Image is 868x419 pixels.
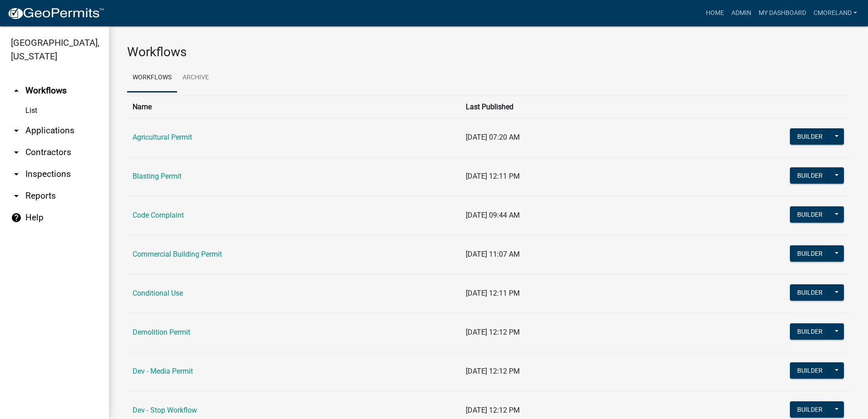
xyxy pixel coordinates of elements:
[11,125,22,136] i: arrow_drop_down
[728,5,755,22] a: Admin
[755,5,810,22] a: My Dashboard
[133,250,222,258] a: Commercial Building Permit
[466,406,520,414] span: [DATE] 12:12 PM
[11,212,22,223] i: help
[466,328,520,336] span: [DATE] 12:12 PM
[790,128,830,145] button: Builder
[11,147,22,158] i: arrow_drop_down
[133,289,183,297] a: Conditional Use
[790,362,830,379] button: Builder
[133,172,182,180] a: Blasting Permit
[127,44,850,60] h3: Workflows
[466,172,520,180] span: [DATE] 12:11 PM
[810,5,861,22] a: cmoreland
[11,169,22,180] i: arrow_drop_down
[466,289,520,297] span: [DATE] 12:11 PM
[790,245,830,262] button: Builder
[790,206,830,223] button: Builder
[133,211,184,219] a: Code Complaint
[127,96,460,118] th: Name
[466,133,520,141] span: [DATE] 07:20 AM
[133,328,190,336] a: Demolition Permit
[790,401,830,418] button: Builder
[466,250,520,258] span: [DATE] 11:07 AM
[466,367,520,375] span: [DATE] 12:12 PM
[790,167,830,184] button: Builder
[466,211,520,219] span: [DATE] 09:44 AM
[133,133,192,141] a: Agricultural Permit
[133,367,193,375] a: Dev - Media Permit
[11,85,22,96] i: arrow_drop_up
[790,323,830,340] button: Builder
[790,284,830,301] button: Builder
[127,63,177,93] a: Workflows
[11,190,22,201] i: arrow_drop_down
[702,5,728,22] a: Home
[460,96,738,118] th: Last Published
[133,406,197,414] a: Dev - Stop Workflow
[177,63,214,93] a: Archive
